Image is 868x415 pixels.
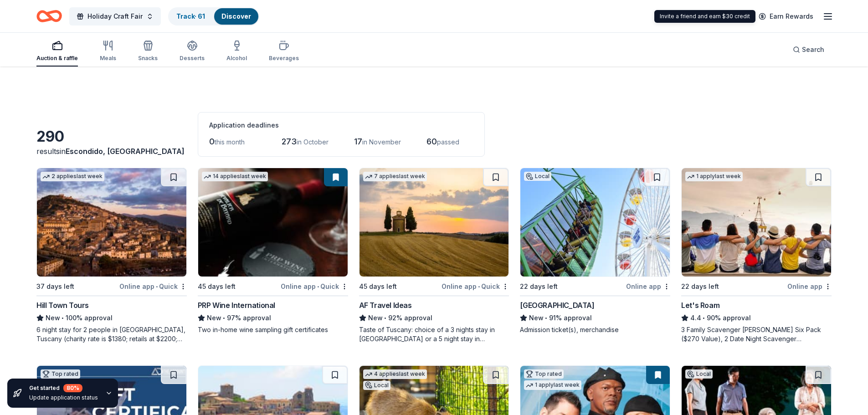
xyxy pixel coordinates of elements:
div: 22 days left [681,281,719,292]
span: • [703,314,705,322]
div: Taste of Tuscany: choice of a 3 nights stay in [GEOGRAPHIC_DATA] or a 5 night stay in [GEOGRAPHIC... [359,325,509,343]
span: 4.4 [690,313,701,323]
a: Image for Hill Town Tours 2 applieslast week37 days leftOnline app•QuickHill Town ToursNew•100% a... [36,168,187,343]
button: Desserts [180,36,205,67]
div: Snacks [138,55,158,62]
span: • [317,283,319,290]
div: Get started [29,384,98,392]
span: • [545,314,548,322]
a: Discover [221,12,251,20]
div: 91% approval [520,313,670,323]
img: Image for Let's Roam [682,168,831,277]
div: Let's Roam [681,300,719,311]
span: Holiday Craft Fair [87,11,143,22]
a: Track· 61 [176,12,205,20]
div: 6 night stay for 2 people in [GEOGRAPHIC_DATA], Tuscany (charity rate is $1380; retails at $2200;... [36,325,187,343]
div: 92% approval [359,313,509,323]
div: Two in-home wine sampling gift certificates [198,325,348,334]
div: 1 apply last week [524,380,581,390]
div: Update application status [29,394,98,401]
div: 100% approval [36,313,187,323]
div: PRP Wine International [198,300,275,311]
button: Holiday Craft Fair [69,7,161,26]
div: 2 applies last week [41,172,104,181]
div: 45 days left [359,281,397,292]
div: results [36,146,187,157]
span: 273 [282,137,297,146]
div: 22 days left [520,281,558,292]
div: 4 applies last week [363,369,427,379]
div: Top rated [41,369,80,379]
div: 7 applies last week [363,172,427,181]
div: AF Travel Ideas [359,300,412,311]
div: 97% approval [198,313,348,323]
div: 14 applies last week [202,172,268,181]
span: passed [437,138,459,146]
img: Image for Hill Town Tours [37,168,186,277]
div: 37 days left [36,281,74,292]
div: Online app Quick [442,281,509,292]
img: Image for PRP Wine International [198,168,348,277]
button: Alcohol [226,36,247,67]
span: Escondido, [GEOGRAPHIC_DATA] [66,147,185,156]
span: 0 [209,137,215,146]
a: Image for AF Travel Ideas7 applieslast week45 days leftOnline app•QuickAF Travel IdeasNew•92% app... [359,168,509,343]
div: Top rated [524,369,564,379]
div: Invite a friend and earn $30 credit [654,10,755,23]
span: • [384,314,386,322]
button: Meals [100,36,116,67]
a: Image for PRP Wine International14 applieslast week45 days leftOnline app•QuickPRP Wine Internati... [198,168,348,334]
span: New [529,313,544,323]
div: Alcohol [226,55,247,62]
div: 90% approval [681,313,832,323]
div: Online app [787,281,832,292]
img: Image for AF Travel Ideas [360,168,509,277]
span: in October [297,138,329,146]
span: 17 [354,137,362,146]
div: Desserts [180,55,205,62]
a: Earn Rewards [753,8,819,25]
span: • [478,283,480,290]
span: in [60,147,185,156]
span: • [156,283,158,290]
div: Local [524,172,551,181]
div: [GEOGRAPHIC_DATA] [520,300,594,311]
div: Meals [100,55,116,62]
span: New [368,313,383,323]
div: Admission ticket(s), merchandise [520,325,670,334]
div: Online app Quick [119,281,187,292]
button: Search [786,41,832,59]
span: in November [362,138,401,146]
div: 45 days left [198,281,236,292]
button: Auction & raffle [36,36,78,67]
button: Snacks [138,36,158,67]
button: Track· 61Discover [168,7,259,26]
div: Local [685,369,713,379]
div: Online app [626,281,670,292]
a: Image for Pacific ParkLocal22 days leftOnline app[GEOGRAPHIC_DATA]New•91% approvalAdmission ticke... [520,168,670,334]
span: • [223,314,225,322]
span: Search [802,44,824,55]
div: Auction & raffle [36,55,78,62]
div: 290 [36,128,187,146]
a: Image for Let's Roam1 applylast week22 days leftOnline appLet's Roam4.4•90% approval3 Family Scav... [681,168,832,343]
span: this month [215,138,245,146]
div: Local [363,381,390,390]
div: Beverages [269,55,299,62]
a: Home [36,5,62,27]
span: 60 [426,137,437,146]
div: 3 Family Scavenger [PERSON_NAME] Six Pack ($270 Value), 2 Date Night Scavenger [PERSON_NAME] Two ... [681,325,832,343]
div: 1 apply last week [685,172,743,181]
button: Beverages [269,36,299,67]
span: • [62,314,64,322]
div: Online app Quick [281,281,348,292]
img: Image for Pacific Park [520,168,670,277]
div: 80 % [63,384,82,392]
div: Application deadlines [209,120,473,131]
span: New [46,313,60,323]
span: New [207,313,221,323]
div: Hill Town Tours [36,300,89,311]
